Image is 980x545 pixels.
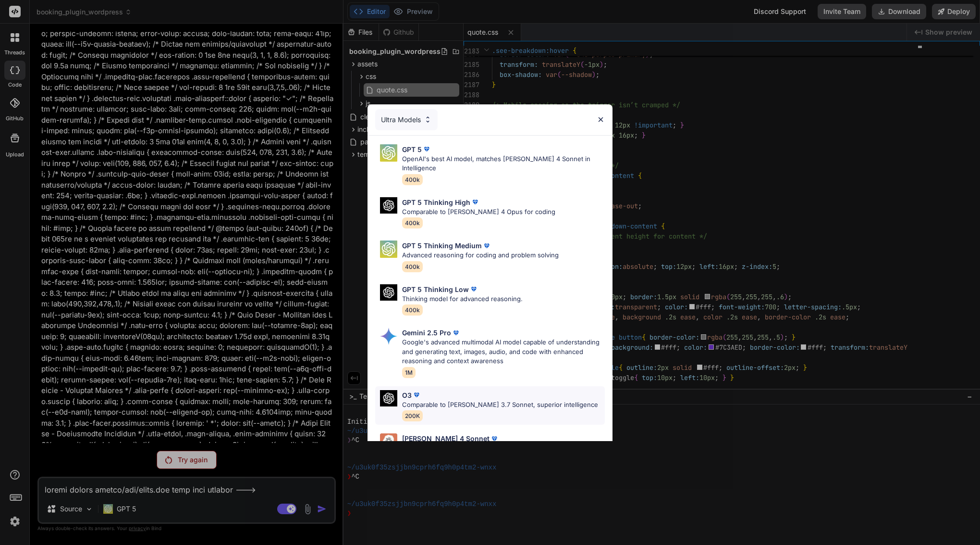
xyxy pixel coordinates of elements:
img: Pick Models [380,433,397,451]
span: 400k [402,304,423,316]
img: premium [482,241,491,251]
img: Pick Models [380,390,397,407]
img: close [597,115,605,124]
span: 400k [402,174,423,185]
img: Pick Models [380,197,397,214]
span: 400k [402,261,423,272]
p: GPT 5 [402,144,422,154]
img: premium [412,390,421,400]
span: 200K [402,410,423,421]
p: Google's advanced multimodal AI model capable of understanding and generating text, images, audio... [402,338,605,366]
img: Pick Models [380,328,397,345]
p: Comparable to [PERSON_NAME] 4 Opus for coding [402,207,555,217]
p: Advanced reasoning for coding and problem solving [402,251,559,260]
p: GPT 5 Thinking Low [402,284,469,294]
span: 1M [402,367,416,378]
img: Pick Models [380,241,397,258]
p: GPT 5 Thinking High [402,197,470,207]
img: Pick Models [380,284,397,301]
img: premium [469,284,478,294]
p: Thinking model for advanced reasoning. [402,294,523,304]
p: Comparable to [PERSON_NAME] 3.7 Sonnet, superior intelligence [402,400,598,410]
p: OpenAI's best AI model, matches [PERSON_NAME] 4 Sonnet in Intelligence [402,154,605,173]
img: Pick Models [424,115,432,124]
img: premium [422,144,431,154]
img: premium [451,328,461,338]
p: Gemini 2.5 Pro [402,328,451,338]
img: Pick Models [380,144,397,162]
span: 400k [402,217,423,228]
p: GPT 5 Thinking Medium [402,241,482,251]
p: O3 [402,390,412,400]
img: premium [490,434,499,444]
img: premium [470,197,480,207]
div: Ultra Models [375,109,438,130]
p: [PERSON_NAME] 4 Sonnet [402,433,490,444]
